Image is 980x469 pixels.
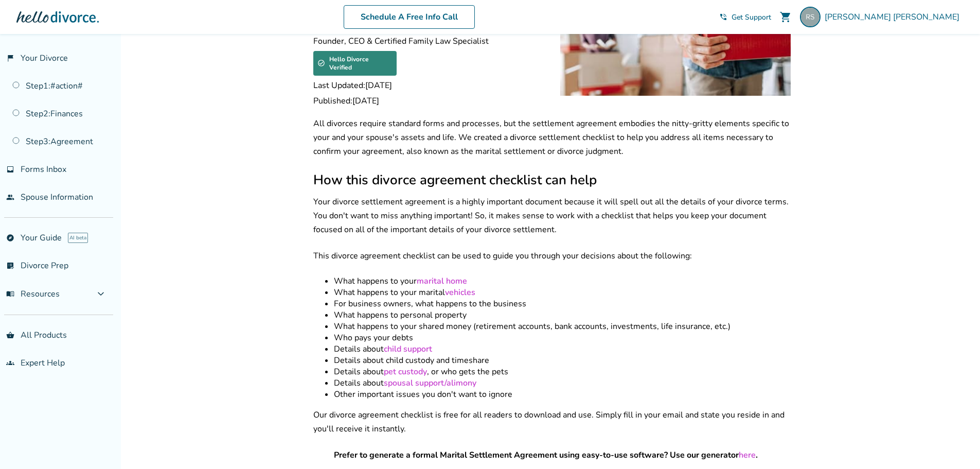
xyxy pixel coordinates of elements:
[825,11,964,23] span: [PERSON_NAME] [PERSON_NAME]
[21,164,66,175] span: Forms Inbox
[313,95,544,107] span: Published: [DATE]
[6,331,14,339] span: shopping_basket
[313,51,397,76] div: Hello Divorce Verified
[445,287,475,298] a: vehicles
[732,12,771,22] span: Get Support
[719,12,771,22] a: phone_in_talkGet Support
[334,389,791,400] li: Other important issues you don't want to ignore
[6,165,14,173] span: inbox
[313,408,791,436] p: Our divorce agreement checklist is free for all readers to download and use. Simply fill in your ...
[334,377,791,389] li: Details about
[344,5,475,29] a: Schedule A Free Info Call
[313,249,791,263] p: This divorce agreement checklist can be used to guide you through your decisions about the follow...
[384,366,427,377] a: pet custody
[334,332,791,343] li: Who pays your debts
[739,449,756,461] a: here
[384,343,432,355] a: child support
[334,366,791,377] li: Details about , or who gets the pets
[6,234,14,242] span: explore
[334,448,770,462] p: Prefer to generate a formal Marital Settlement Agreement using easy-to-use software? Use our gene...
[384,377,476,389] a: spousal support/alimony
[334,343,791,355] li: Details about
[313,80,544,91] span: Last Updated: [DATE]
[6,262,14,270] span: list_alt_check
[313,195,791,237] p: Your divorce settlement agreement is a highly important document because it will spell out all th...
[800,7,821,27] img: ruth@cues.org
[334,298,791,309] li: For business owners, what happens to the business
[313,117,791,159] p: All divorces require standard forms and processes, but the settlement agreement embodies the nitt...
[313,36,544,47] span: Founder, CEO & Certified Family Law Specialist
[417,275,467,287] a: marital home
[334,355,791,366] li: Details about child custody and timeshare
[6,290,14,298] span: menu_book
[68,233,88,243] span: AI beta
[95,288,107,300] span: expand_more
[719,13,727,21] span: phone_in_talk
[6,193,14,201] span: people
[334,275,791,287] li: What happens to your
[334,287,791,298] li: What happens to your marital
[929,420,980,469] iframe: Chat Widget
[313,171,791,189] h2: How this divorce agreement checklist can help
[779,11,792,23] span: shopping_cart
[334,321,791,332] li: What happens to your shared money (retirement accounts, bank accounts, investments, life insuranc...
[6,54,14,62] span: flag_2
[334,309,791,321] li: What happens to personal property
[6,359,14,367] span: groups
[6,288,60,300] span: Resources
